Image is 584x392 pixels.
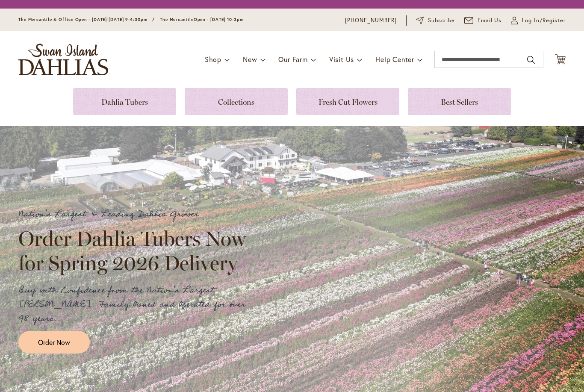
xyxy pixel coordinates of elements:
[345,16,397,25] a: [PHONE_NUMBER]
[329,55,354,64] span: Visit Us
[38,337,70,347] span: Order Now
[478,16,502,25] span: Email Us
[527,53,535,67] button: Search
[194,17,244,22] span: Open - [DATE] 10-3pm
[428,16,455,25] span: Subscribe
[375,55,414,64] span: Help Center
[416,16,455,25] a: Subscribe
[522,16,566,25] span: Log In/Register
[18,331,90,354] a: Order Now
[18,207,254,221] p: Nation's Largest & Leading Dahlia Grower
[464,16,502,25] a: Email Us
[18,44,108,75] a: store logo
[278,55,307,64] span: Our Farm
[18,283,254,326] p: Buy with Confidence from the Nation's Largest [PERSON_NAME]. Family Owned and Operated for over 9...
[511,16,566,25] a: Log In/Register
[18,17,194,22] span: The Mercantile & Office Open - [DATE]-[DATE] 9-4:30pm / The Mercantile
[205,55,221,64] span: Shop
[243,55,257,64] span: New
[18,227,254,274] h2: Order Dahlia Tubers Now for Spring 2026 Delivery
